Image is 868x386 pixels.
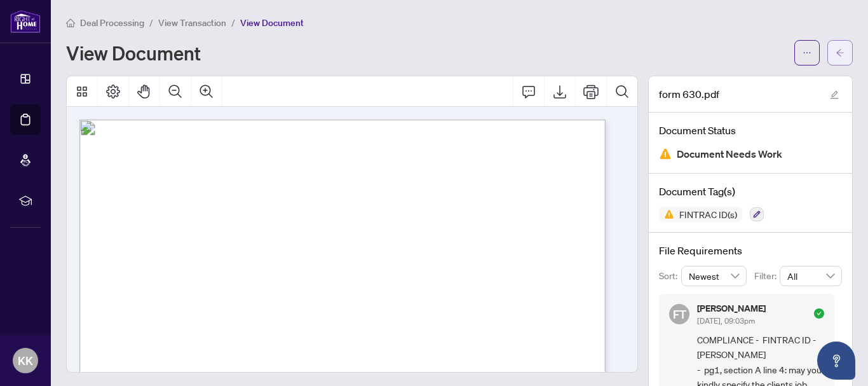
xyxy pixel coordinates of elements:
[689,266,740,286] span: Newest
[659,207,674,222] img: Status Icon
[836,48,844,57] span: arrow-left
[659,148,672,160] img: Document Status
[830,90,839,99] span: edit
[677,146,782,163] span: Document Needs Work
[697,316,755,326] span: [DATE], 09:03pm
[149,15,153,30] li: /
[674,210,742,219] span: FINTRAC ID(s)
[659,86,719,102] span: form 630.pdf
[66,18,75,27] span: home
[697,304,766,313] h5: [PERSON_NAME]
[803,48,811,57] span: ellipsis
[817,341,855,380] button: Open asap
[80,17,144,29] span: Deal Processing
[231,15,235,30] li: /
[814,308,824,319] span: check-circle
[240,17,304,29] span: View Document
[158,17,226,29] span: View Transaction
[659,123,842,138] h4: Document Status
[18,352,33,369] span: KK
[754,269,780,283] p: Filter:
[10,10,41,33] img: logo
[659,243,842,258] h4: File Requirements
[673,305,686,323] span: FT
[66,43,201,63] h1: View Document
[659,184,842,199] h4: Document Tag(s)
[787,266,834,286] span: All
[659,269,681,283] p: Sort:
